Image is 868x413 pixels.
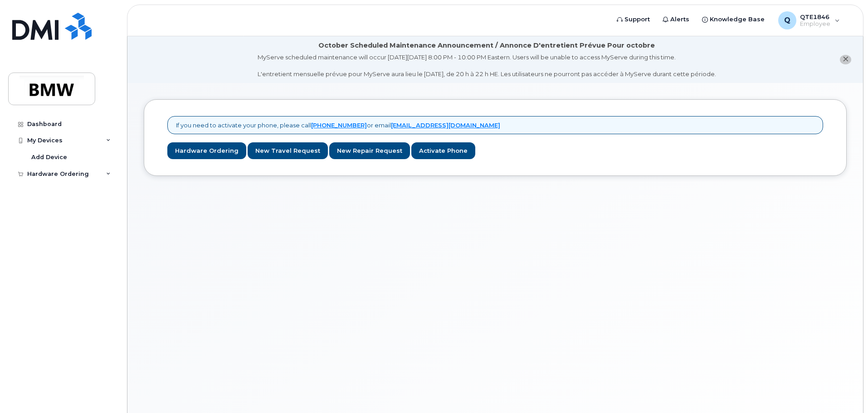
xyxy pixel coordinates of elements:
[311,121,367,129] a: [PHONE_NUMBER]
[318,41,655,50] div: October Scheduled Maintenance Announcement / Annonce D'entretient Prévue Pour octobre
[329,142,410,159] a: New Repair Request
[411,142,475,159] a: Activate Phone
[391,121,500,129] a: [EMAIL_ADDRESS][DOMAIN_NAME]
[829,374,861,406] iframe: Messenger Launcher
[840,55,851,64] button: close notification
[248,142,328,159] a: New Travel Request
[167,142,246,159] a: Hardware Ordering
[176,121,500,130] p: If you need to activate your phone, please call or email
[258,53,716,78] div: MyServe scheduled maintenance will occur [DATE][DATE] 8:00 PM - 10:00 PM Eastern. Users will be u...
